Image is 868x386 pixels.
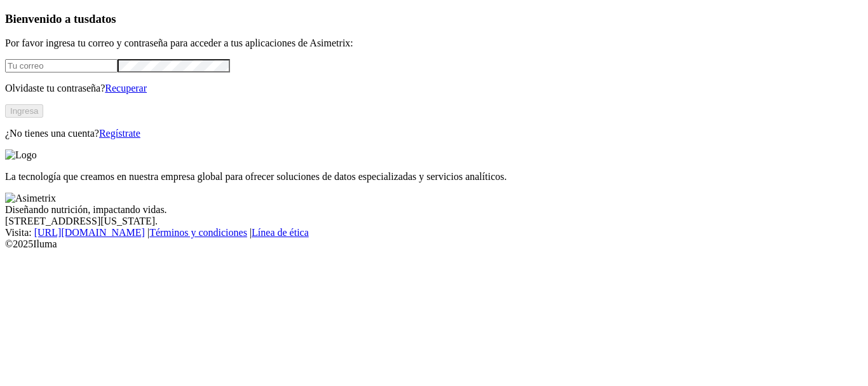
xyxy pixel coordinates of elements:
a: Términos y condiciones [149,227,247,238]
div: Visita : | | [5,227,863,238]
a: [URL][DOMAIN_NAME] [34,227,145,238]
h3: Bienvenido a tus [5,12,863,26]
a: Línea de ética [252,227,309,238]
a: Regístrate [99,128,140,139]
button: Ingresa [5,104,43,118]
div: [STREET_ADDRESS][US_STATE]. [5,216,863,227]
p: La tecnología que creamos en nuestra empresa global para ofrecer soluciones de datos especializad... [5,171,863,183]
p: Olvidaste tu contraseña? [5,83,863,94]
div: Diseñando nutrición, impactando vidas. [5,204,863,216]
input: Tu correo [5,59,118,72]
p: ¿No tienes una cuenta? [5,128,863,139]
div: © 2025 Iluma [5,238,863,250]
span: datos [89,12,116,25]
a: Recuperar [105,83,147,93]
img: Logo [5,149,37,161]
img: Asimetrix [5,193,56,204]
p: Por favor ingresa tu correo y contraseña para acceder a tus aplicaciones de Asimetrix: [5,38,863,49]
